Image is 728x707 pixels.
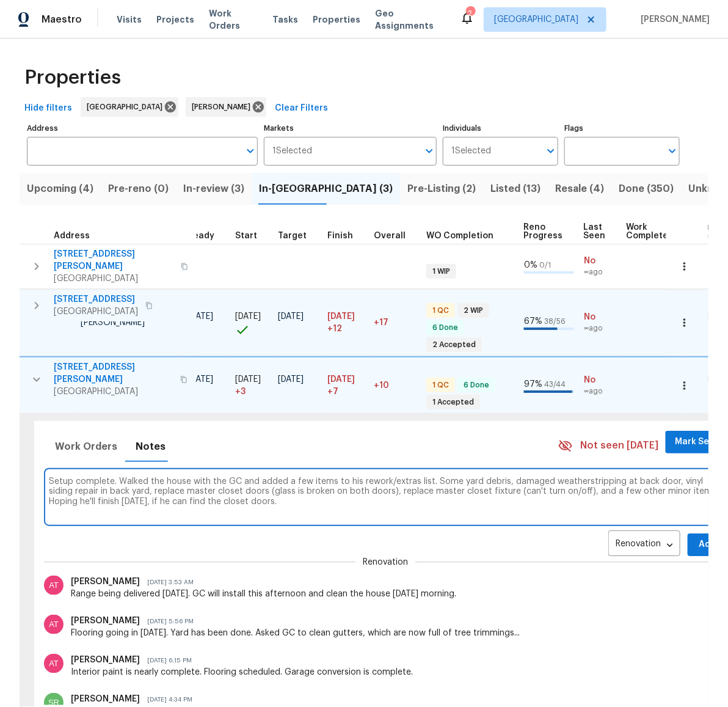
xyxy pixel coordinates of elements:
span: Finish [327,232,353,240]
span: Pre-Listing (2) [407,180,476,197]
img: Andy Taylor [44,576,64,595]
span: 67 % [524,317,542,326]
span: [PERSON_NAME] [71,656,140,664]
span: +12 [327,323,342,335]
span: 6 Done [428,323,463,333]
span: Work Complete [627,223,669,240]
span: [DATE] [327,375,355,384]
span: [STREET_ADDRESS][PERSON_NAME] [54,361,173,386]
span: [DATE] [187,375,213,384]
span: [GEOGRAPHIC_DATA] [494,13,578,26]
span: [DATE] 3:53 AM [140,579,194,585]
div: Renovation [608,535,680,555]
button: Open [421,142,438,159]
span: 0 / 1 [539,262,551,269]
span: ∞ ago [584,386,617,397]
span: 1 QC [428,380,454,390]
span: [DATE] [278,375,304,384]
span: Not seen [DATE] [580,439,658,453]
span: [PERSON_NAME] [192,101,255,113]
div: Flooring going in [DATE]. Yard has been done. Asked GC to clean gutters, which are now full of tr... [71,627,701,639]
span: [PERSON_NAME] [636,13,710,26]
span: 38 / 56 [544,318,566,325]
button: Clear Filters [270,97,333,120]
span: [GEOGRAPHIC_DATA] [54,306,138,318]
span: WO Completion [426,232,493,240]
span: [GEOGRAPHIC_DATA] [54,273,173,285]
span: Pre-reno (0) [108,180,169,197]
span: +17 [374,318,388,327]
span: Upcoming (4) [27,180,93,197]
span: +7 [327,386,338,398]
div: Target renovation project end date [278,232,318,240]
span: Projects [156,13,194,26]
span: Mark Seen [675,434,721,450]
span: 2 Accepted [428,340,481,350]
td: 17 day(s) past target finish date [369,289,421,356]
span: Target [278,232,307,240]
span: 1 Accepted [428,397,479,408]
span: In-[GEOGRAPHIC_DATA] (3) [259,180,393,197]
span: 0 % [524,261,537,269]
div: Range being delivered [DATE]. GC will install this afternoon and clean the house [DATE] morning. [71,588,701,600]
span: 2 WIP [459,306,488,316]
div: 2 [466,7,475,20]
td: 10 day(s) past target finish date [369,357,421,413]
button: Hide filters [20,97,77,120]
span: Geo Assignments [375,7,445,32]
td: Scheduled to finish 7 day(s) late [322,357,369,413]
img: Andy Taylor [44,615,64,634]
span: Maestro [42,13,82,26]
span: [PERSON_NAME] [71,695,140,703]
span: [DATE] [327,312,355,321]
span: Start [235,232,257,240]
span: Last Seen [584,223,606,240]
div: Days past target finish date [374,232,417,240]
span: Work Orders [55,438,117,455]
span: Reno Progress [524,223,563,240]
span: Tasks [272,15,298,24]
span: 43 / 44 [544,381,566,388]
div: Earliest renovation start date (first business day after COE or Checkout) [187,232,225,240]
label: Individuals [443,125,558,132]
span: Notes [136,438,166,455]
td: Project started 3 days late [230,357,273,413]
div: Interior paint is nearly complete. Flooring scheduled. Garage conversion is complete. [71,666,701,678]
span: +10 [374,381,389,390]
span: [GEOGRAPHIC_DATA] [87,101,167,113]
span: 1 QC [428,306,454,316]
span: ∞ ago [584,323,617,334]
span: Add [697,537,717,552]
span: 6 Done [459,380,494,390]
span: [PERSON_NAME] [71,617,140,625]
span: [DATE] 6:15 PM [140,658,192,664]
div: Projected renovation finish date [327,232,364,240]
button: Open [542,142,559,159]
span: + 3 [235,386,246,398]
textarea: Setup complete. Walked the house with the GC and added a few items to his rework/extras list. Som... [49,477,722,518]
span: [DATE] 5:56 PM [140,618,194,625]
button: Open [664,142,681,159]
span: Done (350) [619,180,674,197]
span: Renovation [363,556,408,568]
div: [PERSON_NAME] [186,97,266,117]
button: Open [242,142,259,159]
button: Add [688,533,727,556]
span: ∞ ago [584,267,617,277]
span: Ready [187,232,214,240]
span: Properties [313,13,360,26]
div: [GEOGRAPHIC_DATA] [81,97,178,117]
span: [STREET_ADDRESS] [54,293,138,306]
img: Andy Taylor [44,654,64,673]
span: 97 % [524,380,542,389]
span: [DATE] [235,375,261,384]
span: Hide filters [24,101,72,116]
span: No [584,255,617,267]
span: Clear Filters [275,101,328,116]
label: Flags [564,125,680,132]
span: No [584,374,617,386]
span: Overall [374,232,406,240]
div: Actual renovation start date [235,232,268,240]
span: Work Orders [209,7,258,32]
span: In-review (3) [183,180,244,197]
